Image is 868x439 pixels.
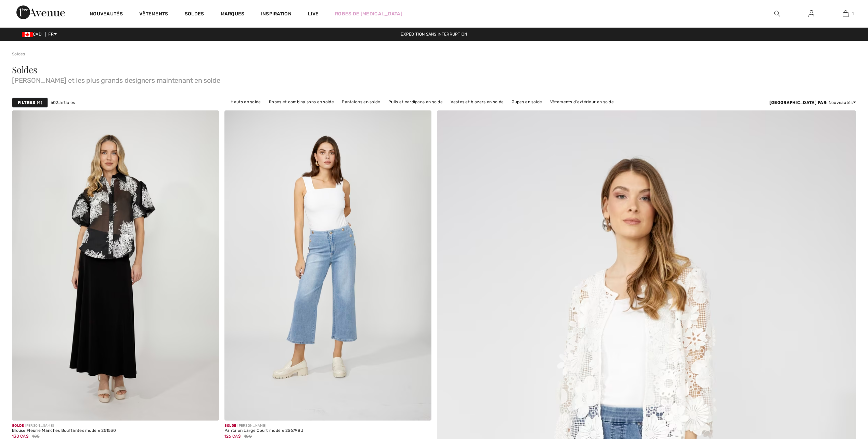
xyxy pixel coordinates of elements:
[90,11,123,18] a: Nouveautés
[335,10,402,17] a: Robes de [MEDICAL_DATA]
[221,11,245,18] a: Marques
[12,428,116,433] div: Blouse Fleurie Manches Bouffantes modèle 251530
[829,10,862,18] a: 1
[12,74,856,84] span: [PERSON_NAME] et les plus grands designers maintenant en solde
[18,99,35,106] strong: Filtres
[12,64,37,76] span: Soldes
[12,434,28,439] span: 130 CA$
[12,423,116,428] div: [PERSON_NAME]
[185,11,204,18] a: Soldes
[803,10,820,18] a: Se connecter
[508,97,546,106] a: Jupes en solde
[224,434,241,439] span: 126 CA$
[224,424,236,428] span: Solde
[12,52,25,56] a: Soldes
[224,423,303,428] div: [PERSON_NAME]
[769,99,856,106] div: : Nouveautés
[385,97,446,106] a: Pulls et cardigans en solde
[139,11,168,18] a: Vêtements
[224,428,303,433] div: Pantalon Large Court modèle 256798U
[48,32,57,37] span: FR
[51,99,75,106] span: 603 articles
[808,10,814,18] img: Mes infos
[22,32,33,37] img: Canadian Dollar
[12,424,24,428] span: Solde
[774,10,780,18] img: recherche
[852,11,854,17] span: 1
[769,100,826,105] strong: [GEOGRAPHIC_DATA] par
[447,97,507,106] a: Vestes et blazers en solde
[22,32,44,37] span: CAD
[261,11,292,18] span: Inspiration
[12,110,219,421] img: Blouse Fleurie Manches Bouffantes modèle 251530. Noir/Blanc Cassé
[547,97,617,106] a: Vêtements d'extérieur en solde
[16,5,65,19] img: 1ère Avenue
[338,97,384,106] a: Pantalons en solde
[308,10,319,17] a: Live
[265,97,337,106] a: Robes et combinaisons en solde
[227,97,264,106] a: Hauts en solde
[37,99,42,106] span: 4
[843,10,848,18] img: Mon panier
[224,110,431,421] img: Pantalon Large Court modèle 256798U. Bleu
